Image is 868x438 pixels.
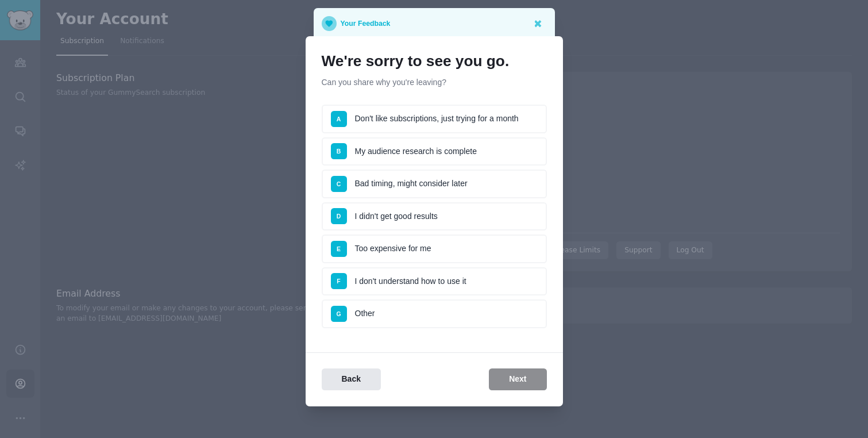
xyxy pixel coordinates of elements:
[341,16,391,31] p: Your Feedback
[337,116,341,122] span: A
[337,213,341,220] span: D
[337,148,341,155] span: B
[337,245,341,252] span: E
[322,368,381,391] button: Back
[336,310,341,317] span: G
[337,180,341,187] span: C
[337,278,340,285] span: F
[322,76,547,89] p: Can you share why you're leaving?
[322,52,547,71] h1: We're sorry to see you go.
